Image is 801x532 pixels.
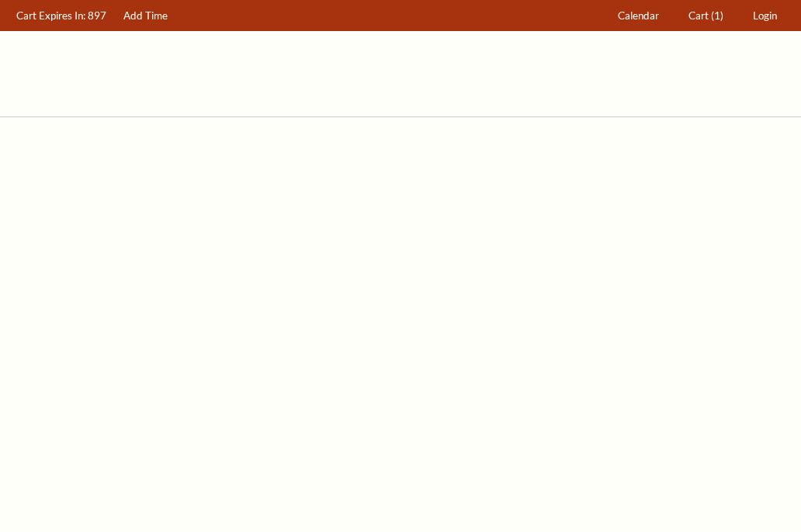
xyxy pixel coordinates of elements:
span: Login [753,9,777,22]
span: (1) [711,9,723,22]
a: Cart (1) [681,1,731,31]
span: 897 [88,9,106,22]
a: Calendar [611,1,667,31]
span: Cart [688,9,709,22]
a: Login [746,1,785,31]
a: Add Time [116,1,175,31]
span: Calendar [618,9,659,22]
span: Cart Expires In: [16,9,85,22]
